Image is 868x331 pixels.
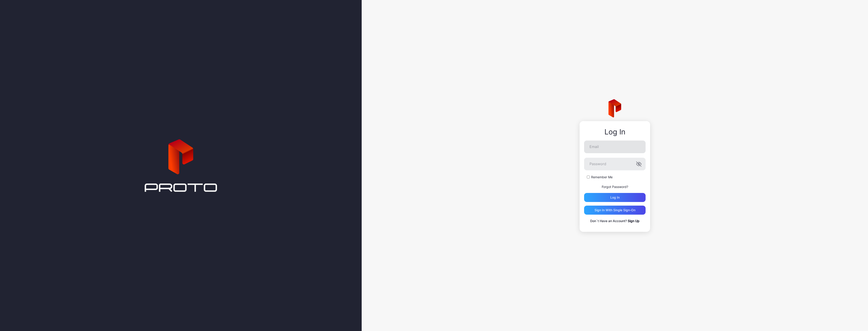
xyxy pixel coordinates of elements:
button: Log in [584,193,646,202]
p: Don`t Have an Account? [584,218,646,224]
input: Password [584,158,646,170]
label: Remember Me [591,175,613,179]
input: Email [584,141,646,153]
a: Sign Up [628,219,639,223]
div: Log in [610,196,620,199]
button: Password [636,161,642,167]
a: Forgot Password? [602,185,628,189]
div: Sign in With Single Sign-On [594,208,635,212]
div: Log In [584,128,646,136]
button: Sign in With Single Sign-On [584,206,646,215]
